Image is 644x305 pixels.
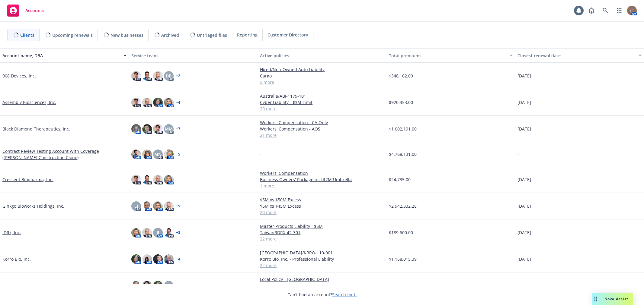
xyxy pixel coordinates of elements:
[386,48,515,63] button: Total premiums
[131,71,141,81] img: photo
[260,79,384,85] a: 5 more
[2,52,120,59] div: Account name, DBA
[260,250,384,256] a: [GEOGRAPHIC_DATA]/KRRO-110-001
[260,151,261,157] span: -
[131,98,141,107] img: photo
[517,99,531,105] span: [DATE]
[260,223,384,229] a: Master Products Liability - $5M
[111,32,143,38] span: New businesses
[599,5,611,17] a: Search
[260,66,384,73] a: Hired/Non-Owned Auto Liability
[515,48,644,63] button: Closest renewal date
[197,32,227,38] span: Untriaged files
[142,98,152,107] img: photo
[2,176,53,183] a: Crescent Biopharma, Inc.
[268,32,308,38] span: Customer Directory
[517,256,531,262] span: [DATE]
[2,282,50,289] a: Lexaria Bioscience Corp
[260,176,384,183] a: Business Owners' Package incl $2M Umbrella
[134,203,138,209] span: LI
[142,281,152,291] img: photo
[260,229,384,236] a: Taiwan/IDRX-42-301
[613,5,625,17] a: Switch app
[176,127,180,131] a: + 7
[165,126,173,132] span: MM
[2,99,56,105] a: Assembly Biosciences, Inc.
[164,98,174,107] img: photo
[142,201,152,211] img: photo
[517,126,531,132] span: [DATE]
[389,99,413,105] span: $920,353.00
[131,124,141,134] img: photo
[2,126,70,132] a: Black Diamond Therapeutics, Inc.
[585,5,598,17] a: Report a Bug
[604,296,628,301] span: Nova Assist
[142,254,152,264] img: photo
[627,6,637,15] img: photo
[2,203,64,209] a: Ginkgo Bioworks Holdings, Inc.
[260,132,384,138] a: 21 more
[153,175,163,184] img: photo
[260,236,384,242] a: 22 more
[258,48,386,63] button: Active policies
[131,254,141,264] img: photo
[164,201,174,211] img: photo
[142,124,152,134] img: photo
[332,292,357,297] a: Search for it
[176,284,180,288] a: + 5
[176,101,180,104] a: + 4
[517,229,531,236] span: [DATE]
[154,151,162,157] span: MN
[131,281,141,291] img: photo
[389,256,417,262] span: $1,158,015.39
[2,148,127,161] a: Contract Review Testing Account With Coverage ([PERSON_NAME] Construction Clone)
[176,257,180,261] a: + 4
[517,176,531,183] span: [DATE]
[592,293,600,305] div: Drag to move
[142,71,152,81] img: photo
[260,93,384,99] a: Australia/ABI-1179-101
[517,203,531,209] span: [DATE]
[287,291,357,298] span: Can't find an account?
[389,73,413,79] span: $348,162.00
[237,32,258,38] span: Reporting
[260,256,384,262] a: Korro Bio, Inc. - Professional Liability
[164,175,174,184] img: photo
[260,105,384,112] a: 20 more
[131,175,141,184] img: photo
[5,2,47,19] a: Accounts
[260,119,384,126] a: Workers' Compensation - CA Only
[260,99,384,105] a: Cyber Liability - $3M Limit
[131,52,255,59] div: Service team
[389,126,417,132] span: $1,002,191.00
[517,282,531,289] span: [DATE]
[260,282,384,289] a: Lexaria Bioscience Corp - Directors and Officers - Side A DIC
[176,231,180,234] a: + 3
[2,73,36,79] a: 908 Devices, Inc.
[2,256,31,262] a: Korro Bio, Inc.
[166,73,171,79] span: DB
[153,281,163,291] img: photo
[389,52,506,59] div: Total premiums
[153,71,163,81] img: photo
[142,228,152,237] img: photo
[260,262,384,269] a: 22 more
[168,282,170,289] span: JJ
[142,149,152,159] img: photo
[260,126,384,132] a: Workers' Compensation - AOS
[260,276,384,282] a: Local Policy - [GEOGRAPHIC_DATA]
[176,204,180,208] a: + 5
[517,73,531,79] span: [DATE]
[260,73,384,79] a: Cargo
[517,52,635,59] div: Closest renewal date
[389,151,417,157] span: $4,768,131.00
[164,254,174,264] img: photo
[153,98,163,107] img: photo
